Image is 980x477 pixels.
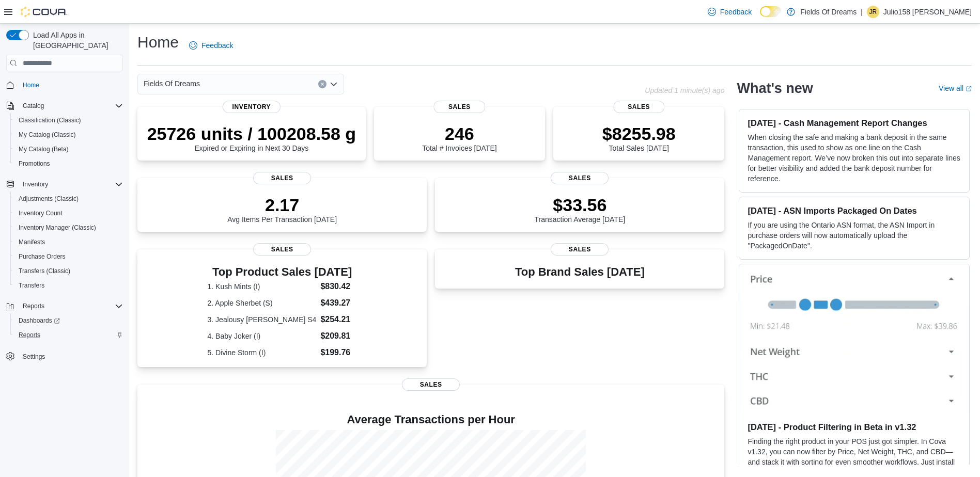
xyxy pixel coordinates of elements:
[748,132,961,184] p: When closing the safe and making a bank deposit in the same transaction, this used to show as one...
[147,123,356,152] div: Expired or Expiring in Next 30 Days
[10,192,127,206] button: Adjustments (Classic)
[14,157,123,170] span: Promotions
[19,145,69,153] span: My Catalog (Beta)
[14,114,123,126] span: Classification (Classic)
[883,6,972,18] p: Julio158 [PERSON_NAME]
[515,266,645,278] h3: Top Brand Sales [DATE]
[21,7,67,17] img: Cova
[14,279,123,292] span: Transfers
[208,347,317,358] dt: 5. Divine Storm (I)
[19,300,49,312] button: Reports
[23,302,44,310] span: Reports
[402,378,460,391] span: Sales
[10,278,127,293] button: Transfers
[10,113,127,128] button: Classification (Classic)
[800,6,857,18] p: Fields Of Dreams
[14,279,49,292] a: Transfers
[19,224,96,232] span: Inventory Manager (Classic)
[14,314,64,327] a: Dashboards
[330,80,338,88] button: Open list of options
[19,267,70,275] span: Transfers (Classic)
[320,297,356,309] dd: $439.27
[748,118,961,128] h3: [DATE] - Cash Management Report Changes
[19,331,40,339] span: Reports
[14,157,54,170] a: Promotions
[14,221,100,234] a: Inventory Manager (Classic)
[19,160,50,168] span: Promotions
[19,79,43,91] a: Home
[19,131,76,139] span: My Catalog (Classic)
[19,100,123,112] span: Catalog
[253,243,311,256] span: Sales
[19,178,123,190] span: Inventory
[14,143,123,155] span: My Catalog (Beta)
[14,221,123,234] span: Inventory Manager (Classic)
[147,123,356,144] p: 25726 units / 100208.58 g
[227,195,337,215] p: 2.17
[14,250,70,263] a: Purchase Orders
[14,265,123,277] span: Transfers (Classic)
[227,195,337,224] div: Avg Items Per Transaction [DATE]
[19,195,79,203] span: Adjustments (Classic)
[551,172,609,184] span: Sales
[19,281,44,290] span: Transfers
[645,86,724,94] p: Updated 1 minute(s) ago
[602,123,676,152] div: Total Sales [DATE]
[10,328,127,342] button: Reports
[223,101,281,113] span: Inventory
[19,100,48,112] button: Catalog
[19,116,81,124] span: Classification (Classic)
[318,80,326,88] button: Clear input
[320,280,356,293] dd: $830.42
[144,77,200,90] span: Fields Of Dreams
[208,331,317,341] dt: 4. Baby Joker (I)
[551,243,609,256] span: Sales
[14,193,123,205] span: Adjustments (Classic)
[19,316,60,325] span: Dashboards
[208,298,317,308] dt: 2. Apple Sherbet (S)
[966,86,972,92] svg: External link
[869,6,877,18] span: JR
[19,300,123,312] span: Reports
[14,193,83,205] a: Adjustments (Classic)
[14,265,74,277] a: Transfers (Classic)
[10,313,127,328] a: Dashboards
[320,346,356,359] dd: $199.76
[253,172,311,184] span: Sales
[14,236,49,248] a: Manifests
[14,114,85,126] a: Classification (Classic)
[422,123,496,144] p: 246
[14,329,123,341] span: Reports
[10,235,127,249] button: Manifests
[185,35,237,56] a: Feedback
[14,250,123,263] span: Purchase Orders
[19,351,49,363] a: Settings
[19,78,123,91] span: Home
[613,101,664,113] span: Sales
[422,123,496,152] div: Total # Invoices [DATE]
[10,264,127,278] button: Transfers (Classic)
[19,349,123,362] span: Settings
[704,2,756,22] a: Feedback
[320,313,356,326] dd: $254.21
[10,156,127,171] button: Promotions
[2,99,127,113] button: Catalog
[14,236,123,248] span: Manifests
[14,207,67,219] a: Inventory Count
[19,238,45,246] span: Manifests
[535,195,626,224] div: Transaction Average [DATE]
[23,353,45,361] span: Settings
[2,348,127,363] button: Settings
[14,207,123,219] span: Inventory Count
[14,329,44,341] a: Reports
[760,6,782,17] input: Dark Mode
[939,84,972,92] a: View allExternal link
[208,266,357,278] h3: Top Product Sales [DATE]
[748,422,961,432] h3: [DATE] - Product Filtering in Beta in v1.32
[23,102,44,110] span: Catalog
[434,101,485,113] span: Sales
[10,128,127,142] button: My Catalog (Classic)
[14,314,123,327] span: Dashboards
[10,249,127,264] button: Purchase Orders
[2,299,127,313] button: Reports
